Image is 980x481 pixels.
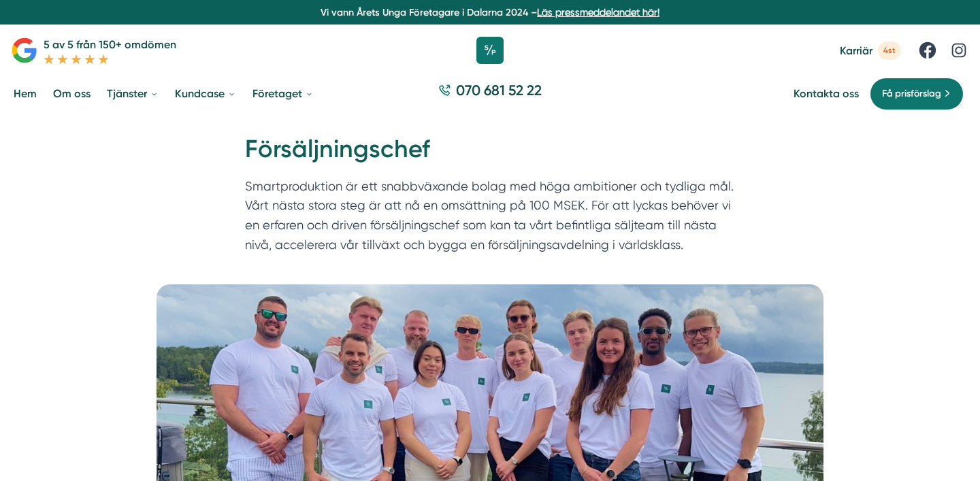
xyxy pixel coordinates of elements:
h1: Försäljningschef [245,133,735,177]
a: Få prisförslag [870,78,964,110]
a: Karriär 4st [840,42,901,60]
p: Vi vann Årets Unga Företagare i Dalarna 2024 – [5,5,975,19]
span: Karriär [840,44,872,57]
p: Smartproduktion är ett snabbväxande bolag med höga ambitioner och tydliga mål. Vårt nästa stora s... [245,177,735,261]
a: Tjänster [104,76,161,111]
span: Få prisförslag [882,86,941,101]
span: 070 681 52 22 [456,80,542,100]
p: 5 av 5 från 150+ omdömen [44,36,176,53]
span: 4st [878,42,901,60]
a: Kundcase [172,76,239,111]
a: 070 681 52 22 [433,80,547,107]
a: Läs pressmeddelandet här! [537,7,659,18]
a: Om oss [50,76,93,111]
a: Kontakta oss [794,87,859,100]
a: Företaget [250,76,316,111]
a: Hem [11,76,39,111]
